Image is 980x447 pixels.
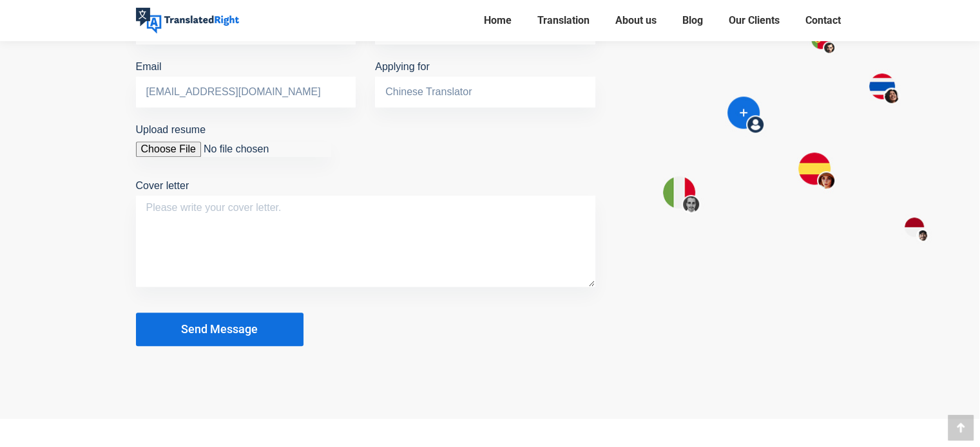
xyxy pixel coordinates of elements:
[136,180,595,210] label: Cover letter
[682,14,703,27] span: Blog
[136,8,239,33] img: Translated Right
[533,12,593,30] a: Translation
[615,14,657,27] span: About us
[611,12,660,30] a: About us
[375,61,595,97] label: Applying for
[136,124,331,154] label: Upload resume
[375,77,595,107] input: Applying for
[480,12,515,30] a: Home
[136,61,356,97] label: Email
[802,12,845,30] a: Contact
[725,12,783,30] a: Our Clients
[136,196,595,287] textarea: Cover letter
[136,77,356,107] input: Email
[136,141,331,157] input: Upload resume
[484,14,512,27] span: Home
[537,14,590,27] span: Translation
[136,313,303,346] button: Send Message
[181,323,258,336] span: Send Message
[805,14,841,27] span: Contact
[678,12,707,30] a: Blog
[729,14,780,27] span: Our Clients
